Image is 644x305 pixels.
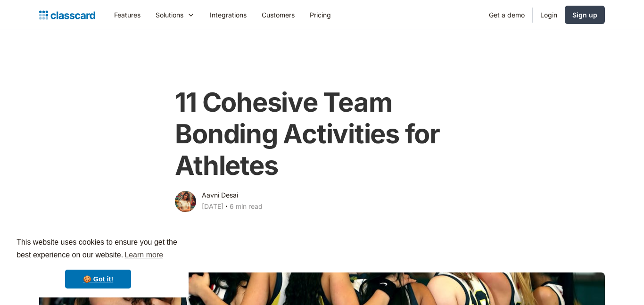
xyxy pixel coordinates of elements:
[17,237,180,262] span: This website uses cookies to ensure you get the best experience on our website.
[481,4,532,25] a: Get a demo
[572,10,597,20] div: Sign up
[533,4,565,25] a: Login
[175,87,469,182] h1: 11 Cohesive Team Bonding Activities for Athletes
[148,4,202,25] div: Solutions
[39,8,95,22] a: home
[107,4,148,25] a: Features
[254,4,302,25] a: Customers
[65,270,131,289] a: dismiss cookie message
[230,201,263,212] div: 6 min read
[202,201,223,212] div: [DATE]
[223,201,230,214] div: ‧
[302,4,339,25] a: Pricing
[123,248,165,262] a: learn more about cookies
[202,190,238,201] div: Aavni Desai
[202,4,254,25] a: Integrations
[156,10,183,20] div: Solutions
[565,6,605,24] a: Sign up
[8,228,189,297] div: cookieconsent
